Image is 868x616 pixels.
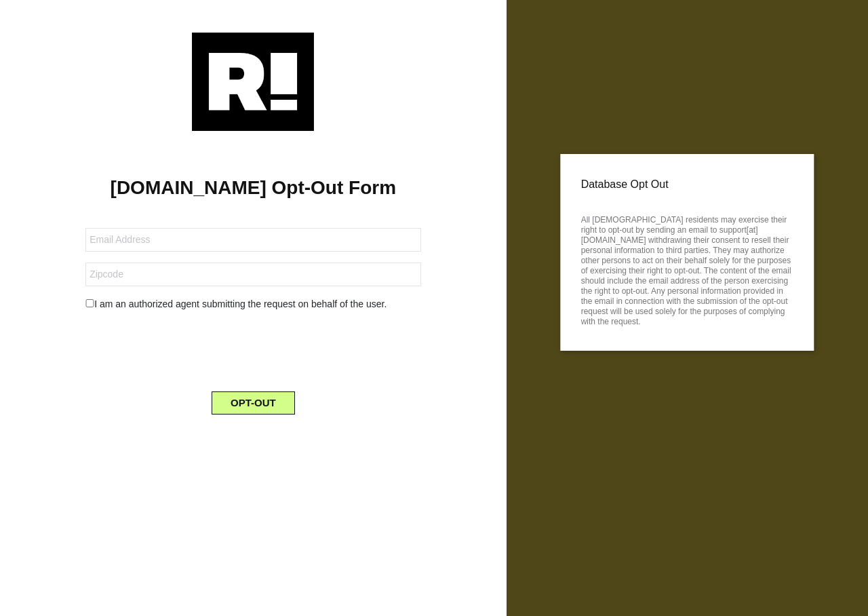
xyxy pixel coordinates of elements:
[150,322,356,375] iframe: reCAPTCHA
[581,211,793,327] p: All [DEMOGRAPHIC_DATA] residents may exercise their right to opt-out by sending an email to suppo...
[85,228,420,252] input: Email Address
[581,174,793,195] p: Database Opt Out
[212,391,295,415] button: OPT-OUT
[20,176,486,199] h1: [DOMAIN_NAME] Opt-Out Form
[85,263,420,286] input: Zipcode
[75,297,431,311] div: I am an authorized agent submitting the request on behalf of the user.
[192,33,314,131] img: Retention.com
